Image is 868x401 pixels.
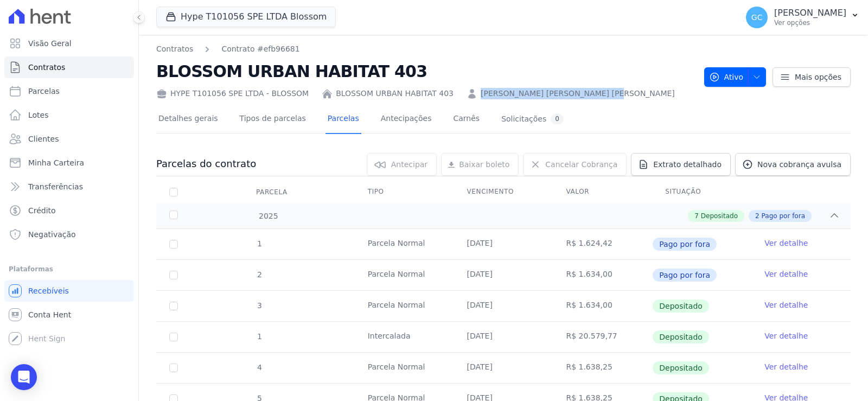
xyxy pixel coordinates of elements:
[169,240,178,249] input: Só é possível selecionar pagamentos em aberto
[553,353,652,383] td: R$ 1.638,25
[28,181,83,192] span: Transferências
[256,332,262,341] span: 1
[653,300,709,313] span: Depositado
[4,56,134,78] a: Contratos
[9,263,130,276] div: Plataformas
[709,67,744,87] span: Ativo
[653,159,722,170] span: Extrato detalhado
[156,157,256,170] h3: Parcelas do contrato
[4,176,134,198] a: Transferências
[28,309,71,320] span: Conta Hent
[4,200,134,221] a: Crédito
[156,7,336,27] button: Hype T101056 SPE LTDA Blossom
[4,152,134,174] a: Minha Carteira
[156,43,193,55] a: Contratos
[553,322,652,352] td: R$ 20.579,77
[454,260,553,290] td: [DATE]
[755,211,759,221] span: 2
[28,110,49,120] span: Lotes
[355,260,454,290] td: Parcela Normal
[774,18,846,27] p: Ver opções
[652,181,751,203] th: Situação
[764,269,808,279] a: Ver detalhe
[28,285,69,296] span: Recebíveis
[451,105,482,134] a: Carnês
[757,159,841,170] span: Nova cobrança avulsa
[169,364,178,372] input: Só é possível selecionar pagamentos em aberto
[156,43,300,55] nav: Breadcrumb
[454,353,553,383] td: [DATE]
[28,38,72,49] span: Visão Geral
[169,302,178,310] input: Só é possível selecionar pagamentos em aberto
[256,270,262,279] span: 2
[243,181,301,203] div: Parcela
[454,291,553,321] td: [DATE]
[4,33,134,54] a: Visão Geral
[653,238,717,251] span: Pago por fora
[764,300,808,310] a: Ver detalhe
[551,114,564,124] div: 0
[701,211,738,221] span: Depositado
[256,363,262,372] span: 4
[28,133,59,144] span: Clientes
[694,211,699,221] span: 7
[481,88,675,99] a: [PERSON_NAME] [PERSON_NAME] [PERSON_NAME]
[156,59,695,84] h2: BLOSSOM URBAN HABITAT 403
[735,153,851,176] a: Nova cobrança avulsa
[751,14,763,21] span: GC
[156,88,309,99] div: HYPE T101056 SPE LTDA - BLOSSOM
[355,291,454,321] td: Parcela Normal
[256,301,262,310] span: 3
[28,62,65,73] span: Contratos
[221,43,299,55] a: Contrato #efb96681
[4,224,134,245] a: Negativação
[653,330,709,343] span: Depositado
[355,322,454,352] td: Intercalada
[764,330,808,341] a: Ver detalhe
[379,105,434,134] a: Antecipações
[4,280,134,302] a: Recebíveis
[325,105,361,134] a: Parcelas
[795,72,841,82] span: Mais opções
[553,229,652,259] td: R$ 1.624,42
[773,67,851,87] a: Mais opções
[238,105,308,134] a: Tipos de parcelas
[256,239,262,248] span: 1
[454,322,553,352] td: [DATE]
[156,43,695,55] nav: Breadcrumb
[553,291,652,321] td: R$ 1.634,00
[501,114,564,124] div: Solicitações
[11,364,37,390] div: Open Intercom Messenger
[764,361,808,372] a: Ver detalhe
[704,67,767,87] button: Ativo
[553,260,652,290] td: R$ 1.634,00
[156,105,220,134] a: Detalhes gerais
[653,361,709,374] span: Depositado
[653,269,717,282] span: Pago por fora
[762,211,805,221] span: Pago por fora
[355,181,454,203] th: Tipo
[28,86,60,97] span: Parcelas
[454,181,553,203] th: Vencimento
[28,157,84,168] span: Minha Carteira
[4,104,134,126] a: Lotes
[169,271,178,279] input: Só é possível selecionar pagamentos em aberto
[631,153,731,176] a: Extrato detalhado
[28,205,56,216] span: Crédito
[454,229,553,259] td: [DATE]
[4,128,134,150] a: Clientes
[737,2,868,33] button: GC [PERSON_NAME] Ver opções
[774,8,846,18] p: [PERSON_NAME]
[4,304,134,326] a: Conta Hent
[28,229,76,240] span: Negativação
[4,80,134,102] a: Parcelas
[355,353,454,383] td: Parcela Normal
[499,105,566,134] a: Solicitações0
[355,229,454,259] td: Parcela Normal
[169,333,178,341] input: Só é possível selecionar pagamentos em aberto
[553,181,652,203] th: Valor
[764,238,808,249] a: Ver detalhe
[336,88,454,99] a: BLOSSOM URBAN HABITAT 403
